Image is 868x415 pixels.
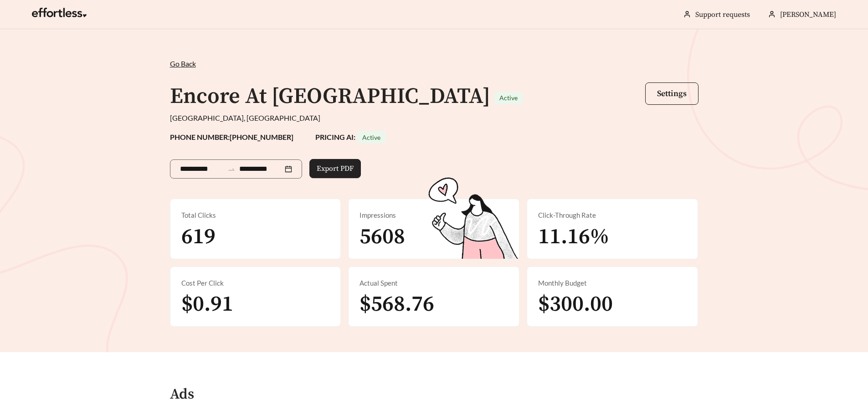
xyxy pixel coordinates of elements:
a: Support requests [695,10,750,19]
span: swap-right [227,165,236,174]
h1: Encore At [GEOGRAPHIC_DATA] [170,83,490,110]
div: Click-Through Rate [538,210,687,220]
span: to [227,165,236,173]
div: [GEOGRAPHIC_DATA], [GEOGRAPHIC_DATA] [170,113,699,123]
h4: Ads [170,387,194,403]
span: Export PDF [317,163,354,174]
span: Active [362,133,380,141]
span: 5608 [360,223,405,251]
span: Settings [657,88,687,99]
button: Export PDF [309,159,361,178]
span: $568.76 [360,291,434,318]
div: Monthly Budget [538,278,687,288]
div: Impressions [360,210,508,220]
span: [PERSON_NAME] [780,10,836,19]
span: Go Back [170,59,196,68]
div: Actual Spent [360,278,508,288]
strong: PRICING AI: [315,133,386,141]
button: Settings [645,82,699,105]
span: $0.91 [181,291,233,318]
div: Cost Per Click [181,278,330,288]
span: 11.16% [538,223,609,251]
span: $300.00 [538,291,613,318]
span: 619 [181,223,216,251]
span: Active [499,94,518,102]
strong: PHONE NUMBER: [PHONE_NUMBER] [170,133,293,141]
div: Total Clicks [181,210,330,220]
